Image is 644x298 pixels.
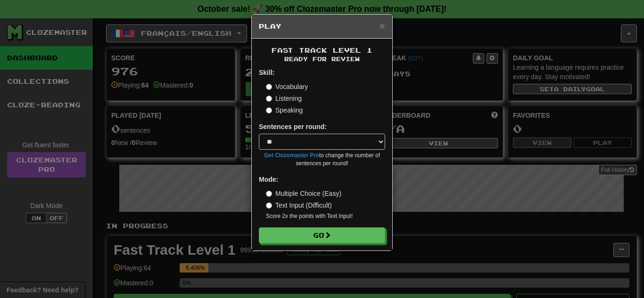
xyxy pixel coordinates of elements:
label: Speaking [266,105,303,115]
strong: Mode: [259,176,278,183]
a: Get Clozemaster Pro [264,152,319,159]
h5: Play [259,22,385,31]
label: Text Input (Difficult) [266,201,332,210]
label: Vocabulary [266,82,308,91]
label: Multiple Choice (Easy) [266,189,341,198]
button: Close [380,21,385,31]
span: Fast Track Level 1 [272,46,372,54]
small: Score 2x the points with Text Input ! [266,212,385,220]
input: Text Input (Difficult) [266,202,272,209]
small: to change the number of sentences per round! [259,152,385,168]
input: Speaking [266,107,272,113]
small: Ready for Review [259,55,385,63]
label: Listening [266,94,302,103]
button: Go [259,227,385,243]
input: Multiple Choice (Easy) [266,191,272,197]
span: × [380,20,385,31]
strong: Skill: [259,69,274,76]
input: Listening [266,96,272,102]
label: Sentences per round: [259,122,327,131]
input: Vocabulary [266,84,272,90]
